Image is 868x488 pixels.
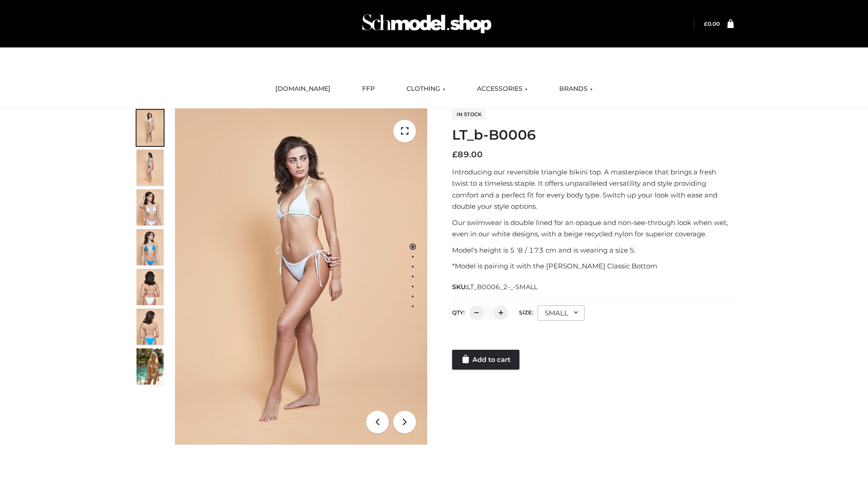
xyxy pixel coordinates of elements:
[452,150,458,160] span: £
[137,110,164,146] img: ArielClassicBikiniTop_CloudNine_AzureSky_OW114ECO_1-scaled.jpg
[452,109,486,120] span: In stock
[137,309,164,345] img: ArielClassicBikiniTop_CloudNine_AzureSky_OW114ECO_8-scaled.jpg
[269,79,337,99] a: [DOMAIN_NAME]
[452,309,465,316] label: QTY:
[137,229,164,265] img: ArielClassicBikiniTop_CloudNine_AzureSky_OW114ECO_4-scaled.jpg
[452,282,538,292] span: SKU:
[137,348,164,385] img: Arieltop_CloudNine_AzureSky2.jpg
[470,79,534,99] a: ACCESSORIES
[467,283,538,291] span: LT_B0006_2-_-SMALL
[704,20,720,27] a: £0.00
[137,150,164,186] img: ArielClassicBikiniTop_CloudNine_AzureSky_OW114ECO_2-scaled.jpg
[452,244,734,256] p: Model’s height is 5 ‘8 / 173 cm and is wearing a size S.
[452,260,734,272] p: *Model is pairing it with the [PERSON_NAME] Classic Bottom
[538,305,585,321] div: SMALL
[355,79,382,99] a: FFP
[452,150,483,160] bdi: 89.00
[400,79,452,99] a: CLOTHING
[452,166,734,212] p: Introducing our reversible triangle bikini top. A masterpiece that brings a fresh twist to a time...
[359,6,495,42] img: Schmodel Admin 964
[137,269,164,305] img: ArielClassicBikiniTop_CloudNine_AzureSky_OW114ECO_7-scaled.jpg
[704,20,708,27] span: £
[519,309,533,316] label: Size:
[452,350,519,370] a: Add to cart
[452,217,734,240] p: Our swimwear is double lined for an opaque and non-see-through look when wet, even in our white d...
[452,127,734,143] h1: LT_b-B0006
[175,108,427,445] img: ArielClassicBikiniTop_CloudNine_AzureSky_OW114ECO_1
[137,189,164,225] img: ArielClassicBikiniTop_CloudNine_AzureSky_OW114ECO_3-scaled.jpg
[552,79,599,99] a: BRANDS
[704,20,720,27] bdi: 0.00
